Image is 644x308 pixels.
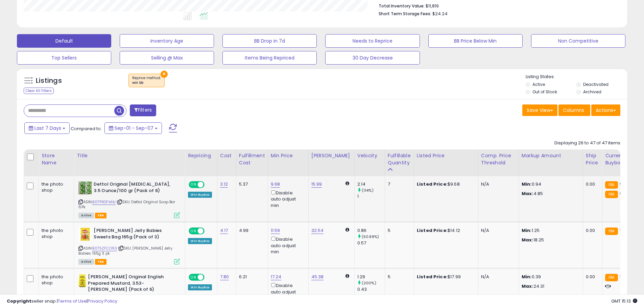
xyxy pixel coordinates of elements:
span: ON [190,228,198,234]
p: 4.85 [522,191,578,197]
b: [PERSON_NAME] Jelly Babies Sweets Bag 165g (Pack of 3) [94,228,176,242]
div: N/A [481,181,514,187]
button: 30 Day Decrease [325,51,420,65]
label: Out of Stock [532,89,557,95]
span: OFF [204,275,214,280]
button: Top Sellers [17,51,111,65]
small: (114%) [362,188,374,193]
div: Ship Price [586,152,599,166]
span: | SKU: Dettol Original Soap Bar 6Pk [78,199,175,209]
button: Inventory Age [120,34,214,48]
div: Win BuyBox [188,284,212,290]
div: Current Buybox Price [605,152,640,166]
div: 1.29 [357,274,385,280]
button: Filters [130,104,156,116]
a: 32.54 [311,227,324,234]
p: 0.39 [522,274,578,280]
span: 2025-09-15 15:13 GMT [611,298,637,304]
button: Save View [522,104,557,116]
div: $14.12 [417,228,473,234]
a: 15.99 [311,181,322,188]
small: FBA [605,191,618,198]
li: $11,819 [379,1,615,9]
b: Listed Price: [417,181,448,187]
strong: Max: [522,283,533,289]
label: Archived [583,89,601,95]
b: [PERSON_NAME] Original English Prepared Mustard, 3.53-[PERSON_NAME] (Pack of 6) [88,274,170,294]
span: Compared to: [71,125,102,132]
div: 0.00 [586,228,597,234]
span: 17.99 [620,274,630,280]
div: 1 [357,193,385,199]
h5: Listings [36,76,62,86]
a: Terms of Use [58,298,87,304]
div: Win BuyBox [188,192,212,198]
div: 5 [388,274,409,280]
div: 5.37 [239,181,263,187]
div: 7 [388,181,409,187]
span: Columns [563,107,584,114]
strong: Min: [522,274,532,280]
div: N/A [481,274,514,280]
a: 45.38 [311,274,324,280]
span: FBA [95,213,106,218]
div: the photo shop [42,274,69,286]
button: × [161,71,168,78]
button: Actions [591,104,620,116]
p: 18.25 [522,237,578,243]
img: 411YpMKea2L._SL40_.jpg [78,274,86,287]
div: 4.99 [239,228,263,234]
strong: Min: [522,227,532,234]
label: Deactivated [583,81,609,87]
span: OFF [204,182,214,188]
label: Active [532,81,545,87]
a: 3.12 [220,181,228,188]
div: 0.43 [357,286,385,292]
div: the photo shop [42,228,69,240]
div: [PERSON_NAME] [311,152,352,159]
p: 1.25 [522,228,578,234]
div: $9.68 [417,181,473,187]
span: 9.98 [620,190,629,197]
p: 0.94 [522,181,578,187]
button: BB Price Below Min [428,34,523,48]
div: Title [77,152,182,159]
span: ON [190,182,198,188]
div: Markup Amount [522,152,580,159]
span: 9.48 [620,181,629,187]
button: Selling @ Max [120,51,214,65]
div: 5 [388,228,409,234]
div: Min Price [271,152,306,159]
a: 11.59 [271,227,280,234]
div: Disable auto adjust min [271,189,303,209]
button: Default [17,34,111,48]
span: All listings currently available for purchase on Amazon [78,213,94,218]
button: Items Being Repriced [222,51,317,65]
div: N/A [481,228,514,234]
div: 0.00 [586,274,597,280]
a: B07PXGFM4J [92,199,116,205]
strong: Min: [522,181,532,187]
div: Velocity [357,152,382,159]
div: 0.57 [357,240,385,246]
span: $24.24 [432,10,448,17]
a: 4.17 [220,227,228,234]
small: FBA [605,274,618,281]
span: | SKU: [PERSON_NAME] Jelly Babies 165g 3 pk [78,245,172,256]
div: 0.00 [586,181,597,187]
small: (200%) [362,280,376,286]
strong: Max: [522,237,533,243]
button: Last 7 Days [24,122,70,134]
div: 6.21 [239,274,263,280]
a: 7.80 [220,274,229,280]
a: 17.24 [271,274,282,280]
button: Sep-01 - Sep-07 [104,122,162,134]
div: $17.99 [417,274,473,280]
div: the photo shop [42,181,69,193]
strong: Copyright [7,298,31,304]
b: Dettol Original [MEDICAL_DATA], 3.5 Ounce/100 gr (Pack of 6) [94,181,176,195]
div: Listed Price [417,152,475,159]
div: 0.86 [357,228,385,234]
span: 14.12 [620,227,629,234]
div: Repricing [188,152,214,159]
